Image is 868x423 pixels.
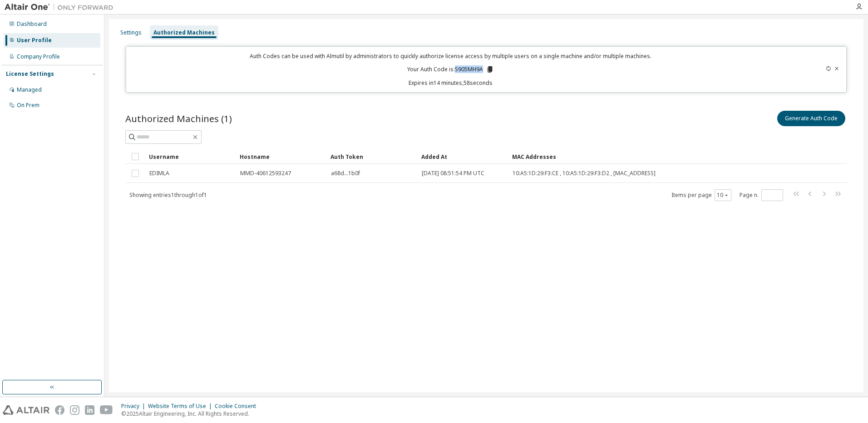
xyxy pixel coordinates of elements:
p: Auth Codes can be used with Almutil by administrators to quickly authorize license access by mult... [132,52,770,60]
span: Showing entries 1 through 1 of 1 [129,191,207,199]
span: Items per page [671,189,731,201]
div: MAC Addresses [512,149,752,164]
span: Page n. [740,189,783,201]
span: EDIMLA [149,170,169,177]
div: On Prem [17,102,39,109]
div: Managed [17,86,42,93]
div: Website Terms of Use [148,403,215,410]
span: 10:A5:1D:29:F3:CE , 10:A5:1D:29:F3:D2 , [MAC_ADDRESS] [513,170,656,177]
div: Company Profile [17,53,60,60]
div: License Settings [6,70,54,78]
span: MMD-40612593247 [240,170,291,177]
p: © 2025 Altair Engineering, Inc. All Rights Reserved. [121,410,261,418]
div: Auth Token [330,149,414,164]
button: 10 [717,192,729,199]
span: a68d...1b0f [331,170,360,177]
div: Dashboard [17,20,47,28]
img: facebook.svg [55,405,64,415]
span: [DATE] 08:51:54 PM UTC [422,170,484,177]
div: Privacy [121,403,148,410]
img: linkedin.svg [85,405,94,415]
div: Added At [421,149,505,164]
img: instagram.svg [70,405,79,415]
p: Expires in 14 minutes, 58 seconds [132,79,770,87]
div: Authorized Machines [153,29,215,36]
span: Authorized Machines (1) [125,112,232,125]
div: Hostname [240,149,323,164]
button: Generate Auth Code [777,111,845,126]
div: User Profile [17,37,52,44]
p: Your Auth Code is: S905MH9A [407,65,494,74]
div: Username [149,149,232,164]
img: Altair One [5,3,118,12]
div: Settings [120,29,142,36]
img: youtube.svg [100,405,113,415]
img: altair_logo.svg [3,405,49,415]
div: Cookie Consent [215,403,261,410]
